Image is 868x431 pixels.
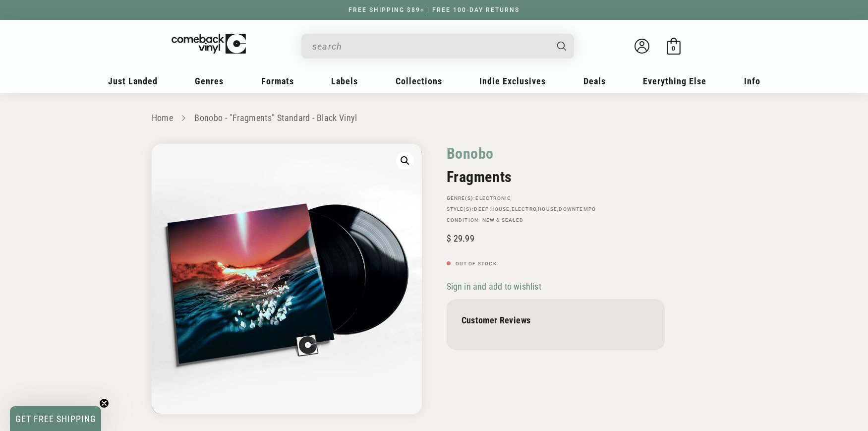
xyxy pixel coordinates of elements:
[152,111,717,125] nav: breadcrumbs
[474,206,510,212] a: Deep House
[744,76,760,86] span: Info
[672,45,675,52] span: 0
[301,34,574,59] div: Search
[15,414,96,424] span: GET FREE SHIPPING
[479,76,546,86] span: Indie Exclusives
[447,261,665,267] p: Out of stock
[559,206,596,212] a: Downtempo
[108,76,158,86] span: Just Landed
[538,206,557,212] a: House
[312,36,547,57] input: search
[396,76,442,86] span: Collections
[643,76,706,86] span: Everything Else
[512,206,536,212] a: Electro
[447,233,451,244] span: $
[447,281,541,292] span: Sign in and add to wishlist
[447,144,494,163] a: Bonobo
[10,406,101,431] div: GET FREE SHIPPINGClose teaser
[447,168,665,185] h2: Fragments
[447,233,474,244] span: 29.99
[447,281,544,292] button: Sign in and add to wishlist
[339,6,529,13] a: FREE SHIPPING $89+ | FREE 100-DAY RETURNS
[475,195,511,201] a: Electronic
[195,76,224,86] span: Genres
[462,315,650,325] p: Customer Reviews
[261,76,294,86] span: Formats
[152,113,173,123] a: Home
[548,34,575,59] button: Search
[447,206,665,212] p: STYLE(S): , , ,
[331,76,358,86] span: Labels
[447,195,665,201] p: GENRE(S):
[583,76,606,86] span: Deals
[447,217,665,223] p: Condition: New & Sealed
[99,398,109,408] button: Close teaser
[194,113,357,123] a: Bonobo - "Fragments" Standard - Black Vinyl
